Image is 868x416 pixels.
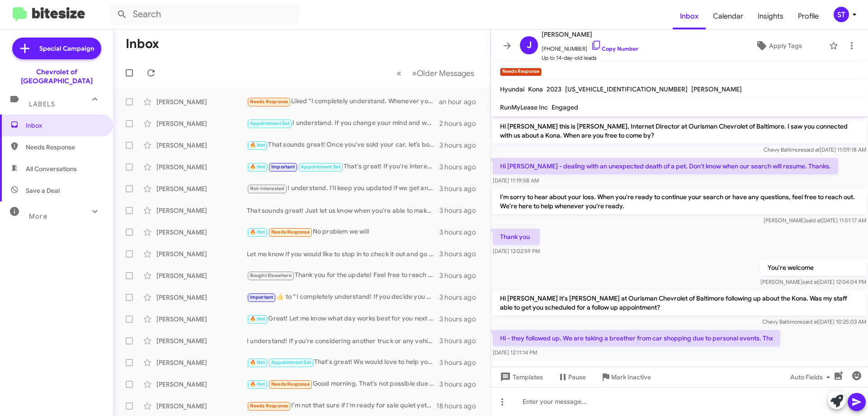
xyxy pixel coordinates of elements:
span: [US_VEHICLE_IDENTIFICATION_NUMBER] [565,85,688,93]
div: That sounds great! Just let us know when you're able to make it, and we'll be ready to assist you... [247,206,439,215]
span: Appointment Set [250,120,290,126]
span: Appointment Set [271,359,311,365]
button: Pause [550,369,593,385]
p: Thank you [493,229,540,245]
div: That's great! We would love to help you with selling your SUV. When would you like to come in for... [247,357,439,368]
span: Needs Response [250,99,288,105]
span: Pause [568,369,586,385]
span: [DATE] 12:11:14 PM [493,349,537,356]
span: Needs Response [271,229,310,235]
span: RunMyLease Inc [500,103,548,111]
div: [PERSON_NAME] [156,97,247,106]
div: [PERSON_NAME] [156,228,247,237]
span: Needs Response [26,143,103,152]
span: Hyundai [500,85,524,93]
span: Auto Fields [790,369,834,385]
div: [PERSON_NAME] [156,141,247,150]
p: I'm sorry to hear about your loss. When you're ready to continue your search or have any question... [493,189,866,214]
span: 🔥 Hot [250,229,265,235]
span: 🔥 Hot [250,316,265,322]
span: Labels [29,100,55,108]
div: 3 hours ago [439,315,483,324]
span: Calendar [706,3,750,29]
div: 3 hours ago [439,141,483,150]
a: Insights [750,3,791,29]
span: Appointment Set [301,164,340,170]
span: » [412,67,417,79]
span: Bought Elsewhere [250,273,292,278]
p: I completely understand. Whenever you're ready to resume your car shopping, feel free to reach ou... [493,361,866,386]
span: said at [802,318,818,325]
span: 🔥 Hot [250,381,265,387]
div: [PERSON_NAME] [156,163,247,172]
span: Not-Interested [250,186,285,191]
div: No problem we will [247,227,439,237]
div: I understand. I'll keep you updated if we get another GX in [247,183,439,194]
p: Hi [PERSON_NAME] this is [PERSON_NAME], Internet Director at Ourisman Chevrolet of Baltimore. I s... [493,118,866,143]
span: 🔥 Hot [250,142,265,148]
button: Templates [491,369,550,385]
span: Needs Response [271,381,310,387]
span: « [396,67,401,79]
div: Good morning. That's not possible due to our distance. My inquiry was for a remote sale to be con... [247,379,439,389]
p: Hi [PERSON_NAME] It's [PERSON_NAME] at Ourisman Chevrolet of Baltimore following up about the Kon... [493,290,866,316]
p: Hi - they followed up. We are taking a breather from car shopping due to personal events. Thx [493,330,780,346]
div: ST [834,7,849,22]
span: Engaged [552,103,578,111]
div: 3 hours ago [439,271,483,280]
span: Templates [498,369,543,385]
span: Older Messages [417,68,474,78]
nav: Page navigation example [392,64,480,82]
p: Hi [PERSON_NAME] - dealing with an unexpected death of a pet. Don't know when our search will res... [493,158,838,174]
span: Important [271,164,295,170]
div: Great! Let me know what day works best for you next week, and I can set up an appointment to disc... [247,314,439,324]
div: [PERSON_NAME] [156,315,247,324]
span: said at [802,278,818,285]
div: [PERSON_NAME] [156,249,247,258]
div: 3 hours ago [439,163,483,172]
div: That's great! If you're interested in discussing options for a vehicle, I can help arrange an app... [247,162,439,172]
a: Profile [791,3,826,29]
div: 3 hours ago [439,249,483,258]
span: J [527,38,532,53]
span: 2023 [547,85,561,93]
span: Special Campaign [39,44,94,53]
span: [PHONE_NUMBER] [542,40,638,53]
span: [DATE] 12:02:59 PM [493,248,540,254]
div: 3 hours ago [439,228,483,237]
div: [PERSON_NAME] [156,380,247,389]
button: Previous [391,64,407,82]
span: Up to 14-day-old leads [542,53,638,62]
span: 🔥 Hot [250,359,265,365]
input: Search [109,4,299,25]
div: 18 hours ago [436,402,483,411]
button: Auto Fields [783,369,841,385]
span: Save a Deal [26,186,60,195]
div: [PERSON_NAME] [156,271,247,280]
span: Needs Response [250,403,288,409]
span: 🔥 Hot [250,164,265,170]
div: [PERSON_NAME] [156,402,247,411]
div: 3 hours ago [439,184,483,193]
span: All Conversations [26,164,77,173]
span: Chevy Baltimore [DATE] 11:09:18 AM [764,146,866,153]
h1: Inbox [126,37,159,51]
a: Inbox [673,3,706,29]
div: [PERSON_NAME] [156,358,247,367]
div: I understand! If you're considering another truck or any vehicle, we’d love to discuss an option ... [247,336,439,345]
span: More [29,212,47,220]
button: Next [406,64,480,82]
div: 3 hours ago [439,358,483,367]
button: Mark Inactive [593,369,658,385]
a: Special Campaign [12,38,101,59]
span: said at [804,146,820,153]
div: [PERSON_NAME] [156,119,247,128]
div: an hour ago [439,97,483,106]
div: Thank you for the update! Feel free to reach out anytime when you're ready to explore options for... [247,270,439,281]
span: Important [250,294,274,300]
span: Kona [528,85,543,93]
div: That sounds great! Once you've sold your car, let’s book an appointment to discuss buying your ve... [247,140,439,150]
div: 3 hours ago [439,293,483,302]
div: Liked “I completely understand. Whenever you're ready to resume your car shopping, feel free to r... [247,96,439,107]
